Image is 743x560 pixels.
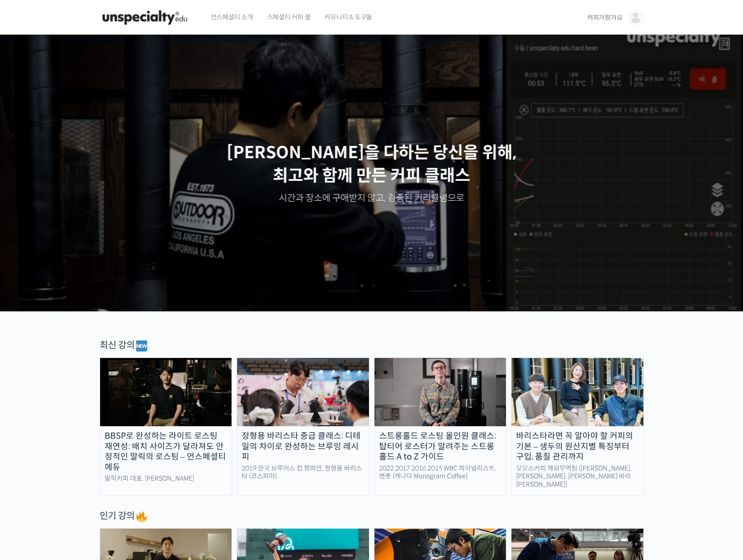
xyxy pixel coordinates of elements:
[100,510,644,524] div: 인기 강의
[100,358,232,426] img: malic-roasting-class_course-thumbnail.jpg
[237,431,369,462] div: 정형용 바리스타 중급 클래스: 디테일의 차이로 완성하는 브루잉 레시피
[136,511,147,522] img: 🔥
[100,475,232,483] div: 말릭커피 대표, [PERSON_NAME]
[374,357,507,496] a: 스트롱홀드 로스팅 올인원 클래스: 탑티어 로스터가 알려주는 스트롱홀드 A to Z 가이드 2022 2017 2016 2015 WBC 파이널리스트, 벤풋 (캐나다 Monogra...
[511,431,643,462] div: 바리스타라면 꼭 알아야 할 커피의 기본 – 생두의 원산지별 특징부터 구입, 품질 관리까지
[9,141,734,188] p: [PERSON_NAME]을 다하는 당신을 위해, 최고와 함께 만든 커피 클래스
[136,340,147,351] img: 🆕
[100,431,232,472] div: BBSP로 완성하는 라이트 로스팅 재연성: 배치 사이즈가 달라져도 안정적인 말릭의 로스팅 – 언스페셜티 에듀
[9,192,734,205] p: 시간과 장소에 구애받지 않고, 검증된 커리큘럼으로
[100,339,644,353] div: 최신 강의
[511,357,644,496] a: 바리스타라면 꼭 알아야 할 커피의 기본 – 생두의 원산지별 특징부터 구입, 품질 관리까지 모모스커피 해외무역팀 ([PERSON_NAME], [PERSON_NAME], [PER...
[374,465,506,481] div: 2022 2017 2016 2015 WBC 파이널리스트, 벤풋 (캐나다 Monogram Coffee)
[511,465,643,489] div: 모모스커피 해외무역팀 ([PERSON_NAME], [PERSON_NAME], [PERSON_NAME] 바리[PERSON_NAME])
[374,431,506,462] div: 스트롱홀드 로스팅 올인원 클래스: 탑티어 로스터가 알려주는 스트롱홀드 A to Z 가이드
[237,357,369,496] a: 정형용 바리스타 중급 클래스: 디테일의 차이로 완성하는 브루잉 레시피 2019 한국 브루어스 컵 챔피언, 정형용 바리스타 (코스피어)
[100,357,232,496] a: BBSP로 완성하는 라이트 로스팅 재연성: 배치 사이즈가 달라져도 안정적인 말릭의 로스팅 – 언스페셜티 에듀 말릭커피 대표, [PERSON_NAME]
[511,358,643,426] img: momos_course-thumbnail.jpg
[237,358,369,426] img: advanced-brewing_course-thumbnail.jpeg
[374,358,506,426] img: stronghold-roasting_course-thumbnail.jpg
[587,13,623,22] span: 커피가뭔가요
[237,465,369,481] div: 2019 한국 브루어스 컵 챔피언, 정형용 바리스타 (코스피어)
